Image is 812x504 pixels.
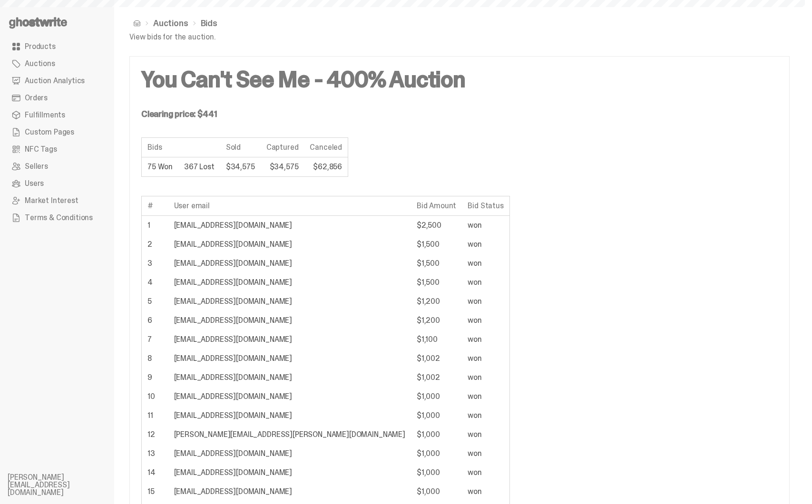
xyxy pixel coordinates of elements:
td: [EMAIL_ADDRESS][DOMAIN_NAME] [168,387,411,406]
td: 6 [142,311,168,330]
a: Market Interest [8,192,107,209]
td: 15 [142,482,168,501]
a: Auctions [153,19,188,28]
td: 2 [142,235,168,254]
td: $1,002 [411,349,462,368]
td: 75 Won [142,157,179,177]
td: won [462,387,509,406]
td: $1,000 [411,482,462,501]
td: 12 [142,425,168,444]
td: 7 [142,330,168,349]
td: $1,500 [411,273,462,292]
span: Users [25,180,44,187]
th: Sold [220,138,261,157]
td: [EMAIL_ADDRESS][DOMAIN_NAME] [168,330,411,349]
td: $1,002 [411,368,462,387]
span: Custom Pages [25,128,74,136]
td: $1,200 [411,292,462,311]
td: won [462,292,509,311]
a: Products [8,38,107,55]
td: [EMAIL_ADDRESS][DOMAIN_NAME] [168,235,411,254]
th: Captured [261,138,304,157]
td: [EMAIL_ADDRESS][DOMAIN_NAME] [168,368,411,387]
span: Orders [25,94,48,102]
a: Auctions [8,55,107,72]
a: Sellers [8,158,107,175]
td: $1,000 [411,463,462,482]
td: 10 [142,387,168,406]
a: Fulfillments [8,107,107,124]
td: [EMAIL_ADDRESS][DOMAIN_NAME] [168,311,411,330]
a: Terms & Conditions [8,209,107,226]
span: Products [25,43,56,50]
td: [EMAIL_ADDRESS][DOMAIN_NAME] [168,216,411,235]
th: # [142,196,168,216]
th: User email [168,196,411,216]
td: [EMAIL_ADDRESS][DOMAIN_NAME] [168,349,411,368]
td: won [462,425,509,444]
td: [EMAIL_ADDRESS][DOMAIN_NAME] [168,254,411,273]
td: [EMAIL_ADDRESS][DOMAIN_NAME] [168,273,411,292]
td: 367 Lost [178,157,220,177]
td: $1,500 [411,235,462,254]
td: [EMAIL_ADDRESS][DOMAIN_NAME] [168,463,411,482]
th: Bid Amount [411,196,462,216]
td: won [462,235,509,254]
a: Orders [8,89,107,107]
td: 1 [142,216,168,235]
td: 11 [142,406,168,425]
td: $1,200 [411,311,462,330]
td: $1,000 [411,406,462,425]
td: $1,100 [411,330,462,349]
td: 9 [142,368,168,387]
td: won [462,406,509,425]
td: [EMAIL_ADDRESS][DOMAIN_NAME] [168,406,411,425]
td: won [462,482,509,501]
td: 3 [142,254,168,273]
td: 14 [142,463,168,482]
td: 5 [142,292,168,311]
td: won [462,311,509,330]
li: [PERSON_NAME][EMAIL_ADDRESS][DOMAIN_NAME] [8,474,122,496]
a: Custom Pages [8,124,107,141]
span: Auctions [25,60,55,68]
td: won [462,254,509,273]
td: 13 [142,444,168,463]
td: won [462,273,509,292]
span: Fulfillments [25,111,65,119]
th: Bid Status [462,196,509,216]
th: Canceled [304,138,348,157]
td: [EMAIL_ADDRESS][DOMAIN_NAME] [168,444,411,463]
td: won [462,368,509,387]
span: NFC Tags [25,145,57,153]
td: 4 [142,273,168,292]
td: [PERSON_NAME][EMAIL_ADDRESS][PERSON_NAME][DOMAIN_NAME] [168,425,411,444]
td: [EMAIL_ADDRESS][DOMAIN_NAME] [168,482,411,501]
span: Sellers [25,163,48,170]
td: won [462,349,509,368]
td: $34,575 [261,157,304,177]
a: Users [8,175,107,192]
td: $1,000 [411,387,462,406]
td: [EMAIL_ADDRESS][DOMAIN_NAME] [168,292,411,311]
td: $1,000 [411,425,462,444]
th: Bids [142,138,220,157]
a: Auction Analytics [8,72,107,89]
h5: Clearing price: $441 [141,110,778,118]
span: Market Interest [25,197,78,204]
td: won [462,216,509,235]
td: $1,000 [411,444,462,463]
li: Bids [188,19,217,28]
td: won [462,463,509,482]
span: Terms & Conditions [25,214,93,222]
td: $62,856 [304,157,348,177]
td: 8 [142,349,168,368]
p: View bids for the auction. [129,33,215,41]
td: $2,500 [411,216,462,235]
td: won [462,330,509,349]
td: won [462,444,509,463]
span: Auction Analytics [25,77,85,85]
h2: You Can't See Me - 400% Auction [141,68,778,91]
td: $34,575 [220,157,261,177]
td: $1,500 [411,254,462,273]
